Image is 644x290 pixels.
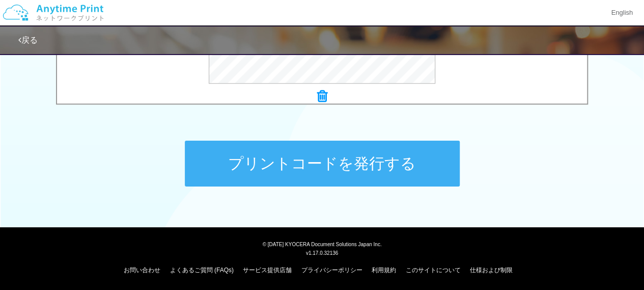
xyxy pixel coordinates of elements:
a: 仕様および制限 [470,267,513,274]
a: よくあるご質問 (FAQs) [170,267,234,274]
span: v1.17.0.32136 [306,250,338,256]
a: プライバシーポリシー [301,267,362,274]
a: お問い合わせ [124,267,160,274]
span: © [DATE] KYOCERA Document Solutions Japan Inc. [263,241,382,247]
button: プリントコードを発行する [185,141,460,187]
a: 利用規約 [372,267,396,274]
a: サービス提供店舗 [243,267,292,274]
a: 戻る [18,36,38,44]
a: このサイトについて [405,267,460,274]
